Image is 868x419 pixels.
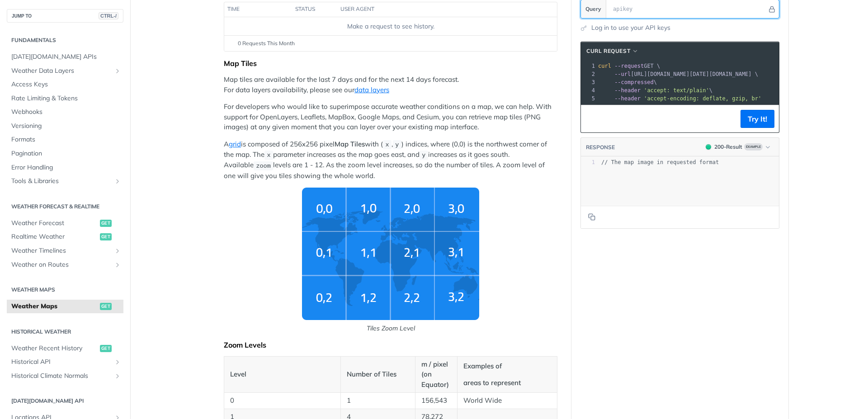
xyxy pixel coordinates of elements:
[224,75,557,95] p: Map tiles are available for the last 7 days and for the next 14 days forecast. For data layers av...
[100,220,112,227] span: get
[7,147,123,160] a: Pagination
[598,63,660,69] span: GET \
[256,162,270,169] span: zoom
[7,92,123,105] a: Rate Limiting & Tokens
[267,152,270,159] span: x
[230,369,335,380] p: Level
[347,395,409,406] p: 1
[11,260,112,269] span: Weather on Routes
[114,247,121,254] button: Show subpages for Weather Timelines
[292,2,337,17] th: status
[7,202,123,211] h2: Weather Forecast & realtime
[7,355,123,369] a: Historical APIShow subpages for Historical API
[7,9,123,23] button: JUMP TOCTRL-/
[7,342,123,355] a: Weather Recent Historyget
[229,140,241,148] a: grid
[583,47,642,56] button: cURL Request
[11,177,112,186] span: Tools & Libraries
[230,395,335,406] p: 0
[224,324,557,333] p: Tiles Zoom Level
[614,79,654,85] span: --compressed
[11,163,121,172] span: Error Handling
[114,358,121,366] button: Show subpages for Historical API
[354,85,389,94] a: data layers
[581,78,596,86] div: 3
[585,210,598,224] button: Copy to clipboard
[228,22,553,31] div: Make a request to see history.
[741,110,774,128] button: Try It!
[11,122,121,131] span: Versioning
[581,94,596,103] div: 5
[614,63,644,69] span: --request
[463,361,551,372] p: Examples of
[7,217,123,230] a: Weather Forecastget
[644,87,709,94] span: 'accept: text/plain'
[7,105,123,119] a: Webhooks
[11,94,121,103] span: Rate Limiting & Tokens
[114,372,121,380] button: Show subpages for Historical Climate Normals
[581,86,596,94] div: 4
[11,135,121,144] span: Formats
[7,328,123,336] h2: Historical Weather
[744,143,763,151] span: Example
[99,12,118,19] span: CTRL-/
[337,2,539,17] th: user agent
[585,112,598,126] button: Copy to clipboard
[11,149,121,158] span: Pagination
[11,372,112,381] span: Historical Climate Normals
[114,67,121,75] button: Show subpages for Weather Data Layers
[7,50,123,64] a: [DATE][DOMAIN_NAME] APIs
[224,2,292,17] th: time
[701,142,774,151] button: 200200-ResultExample
[581,159,595,166] div: 1
[11,108,121,117] span: Webhooks
[385,141,389,148] span: x
[7,230,123,244] a: Realtime Weatherget
[586,47,630,55] span: cURL Request
[11,66,112,75] span: Weather Data Layers
[706,144,711,150] span: 200
[11,232,98,241] span: Realtime Weather
[11,246,112,255] span: Weather Timelines
[601,159,719,165] span: // The map image in requested format
[421,395,451,406] p: 156,543
[347,369,409,380] p: Number of Tiles
[114,261,121,268] button: Show subpages for Weather on Routes
[7,286,123,294] h2: Weather Maps
[335,140,365,148] strong: Map Tiles
[224,102,557,132] p: For developers who would like to superimpose accurate weather conditions on a map, we can help. W...
[238,39,295,47] span: 0 Requests This Month
[100,303,112,310] span: get
[7,369,123,383] a: Historical Climate NormalsShow subpages for Historical Climate Normals
[11,80,121,89] span: Access Keys
[581,62,596,70] div: 1
[463,378,551,388] p: areas to represent
[224,139,557,181] p: A is composed of 256x256 pixel with ( , ) indices, where (0,0) is the northwest corner of the map...
[7,78,123,91] a: Access Keys
[644,95,761,102] span: 'accept-encoding: deflate, gzip, br'
[7,36,123,44] h2: Fundamentals
[11,358,112,367] span: Historical API
[614,71,631,77] span: --url
[767,5,777,14] button: Hide
[7,133,123,146] a: Formats
[585,5,601,13] span: Query
[585,143,615,152] button: RESPONSE
[7,119,123,133] a: Versioning
[7,300,123,313] a: Weather Mapsget
[100,233,112,240] span: get
[591,23,670,33] a: Log in to use your API keys
[598,63,611,69] span: curl
[11,302,98,311] span: Weather Maps
[224,340,557,349] div: Zoom Levels
[614,87,641,94] span: --header
[7,161,123,174] a: Error Handling
[7,64,123,78] a: Weather Data LayersShow subpages for Weather Data Layers
[463,395,551,406] p: World Wide
[100,345,112,352] span: get
[11,344,98,353] span: Weather Recent History
[224,188,557,333] span: Tiles Zoom Level
[7,258,123,272] a: Weather on RoutesShow subpages for Weather on Routes
[114,178,121,185] button: Show subpages for Tools & Libraries
[395,141,399,148] span: y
